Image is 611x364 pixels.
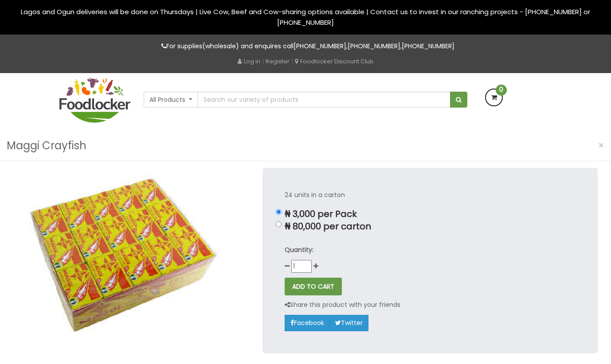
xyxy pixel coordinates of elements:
p: For supplies(wholesale) and enquires call , , [59,41,552,51]
span: 0 [496,85,507,96]
a: Twitter [329,315,368,331]
p: ₦ 80,000 per carton [285,221,576,232]
input: ₦ 3,000 per Pack [276,209,282,215]
span: | [291,57,293,66]
a: [PHONE_NUMBER] [294,42,346,50]
p: ₦ 3,000 per Pack [285,209,576,219]
a: Register [266,57,290,66]
p: Share this product with your friends [285,300,400,310]
a: Log in [238,57,260,66]
span: | [262,57,264,66]
img: FoodLocker [59,77,130,123]
button: ADD TO CART [285,278,342,295]
p: 24 units in a carton [285,190,576,200]
a: Foodlocker Discount Club [295,57,374,66]
img: Maggi Crayfish [13,168,226,350]
strong: Quantity: [285,245,313,254]
a: [PHONE_NUMBER] [402,42,454,50]
span: × [598,139,604,152]
button: Close [594,136,609,155]
a: [PHONE_NUMBER] [348,42,400,50]
button: All Products [144,92,198,108]
input: ₦ 80,000 per carton [276,221,282,227]
span: Lagos and Ogun deliveries will be done on Thursdays | Live Cow, Beef and Cow-sharing options avai... [21,7,590,27]
a: Facebook [285,315,330,331]
h3: Maggi Crayfish [7,137,86,154]
input: Search our variety of products [198,92,450,108]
